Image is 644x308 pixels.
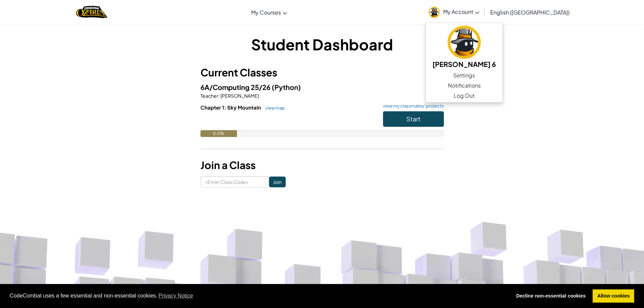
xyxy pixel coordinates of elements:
span: Start [406,115,421,123]
img: avatar [448,26,481,59]
a: English ([GEOGRAPHIC_DATA]) [487,3,573,21]
a: [PERSON_NAME] 6 [426,25,503,70]
img: avatar [429,7,440,18]
span: My Account [443,8,479,15]
h5: [PERSON_NAME] 6 [432,59,496,69]
button: Start [383,111,444,127]
span: Notifications [448,81,481,90]
input: Join [269,176,286,187]
span: 6A/Computing 25/26 [200,83,272,91]
a: My Courses [248,3,290,21]
span: My Courses [251,9,281,16]
a: learn more about cookies [158,291,194,301]
span: [PERSON_NAME] [220,93,259,99]
a: My Account [425,1,483,23]
a: deny cookies [511,289,590,303]
img: Home [76,5,108,19]
h3: Current Classes [200,65,444,80]
span: (Python) [272,83,301,91]
span: English ([GEOGRAPHIC_DATA]) [490,9,570,16]
a: Log Out [426,91,503,101]
a: Settings [426,70,503,80]
span: CodeCombat uses a few essential and non-essential cookies. [10,291,506,301]
span: Teacher [200,93,218,99]
span: : [218,93,220,99]
h1: Student Dashboard [200,34,444,55]
input: <Enter Class Code> [200,176,269,188]
a: Notifications [426,80,503,91]
span: Chapter 1: Sky Mountain [200,104,262,111]
a: view map [262,105,285,111]
div: 0.0% [200,130,237,137]
a: allow cookies [593,289,634,303]
h3: Join a Class [200,158,444,173]
a: Ozaria by CodeCombat logo [76,5,108,19]
a: view my classmates' projects [380,104,444,108]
